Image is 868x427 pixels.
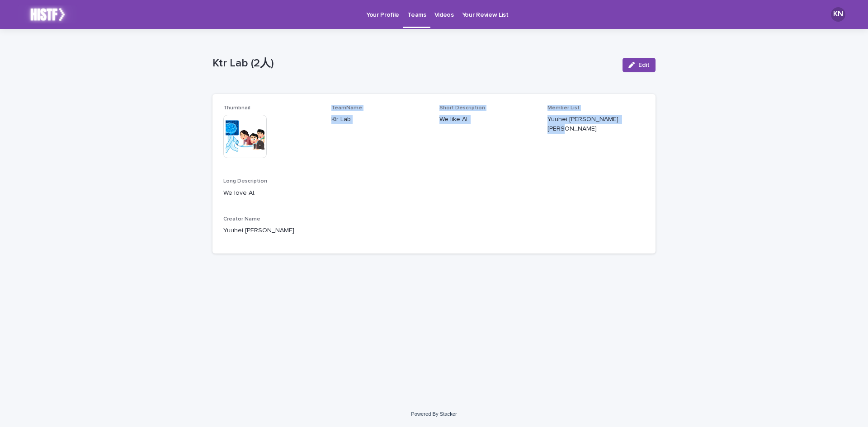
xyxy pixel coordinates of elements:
[439,115,537,124] p: We like AI.
[223,188,645,198] p: We love AI.
[831,7,845,22] div: KN
[547,115,645,134] p: Yuuhei [PERSON_NAME] [PERSON_NAME]
[18,5,77,23] img: k2lX6XtKT2uGl0LI8IDL
[212,57,615,70] p: Ktr Lab (2人)
[223,216,260,222] span: Creator Name
[547,105,580,111] span: Member List
[411,411,457,417] a: Powered By Stacker
[623,58,656,72] button: Edit
[439,105,485,111] span: Short Description
[331,115,429,124] p: Ktr Lab
[223,178,267,184] span: Long Description
[223,226,321,235] p: Yuuhei [PERSON_NAME]
[638,62,650,68] span: Edit
[223,105,250,111] span: Thumbnail
[331,105,362,111] span: TeamName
